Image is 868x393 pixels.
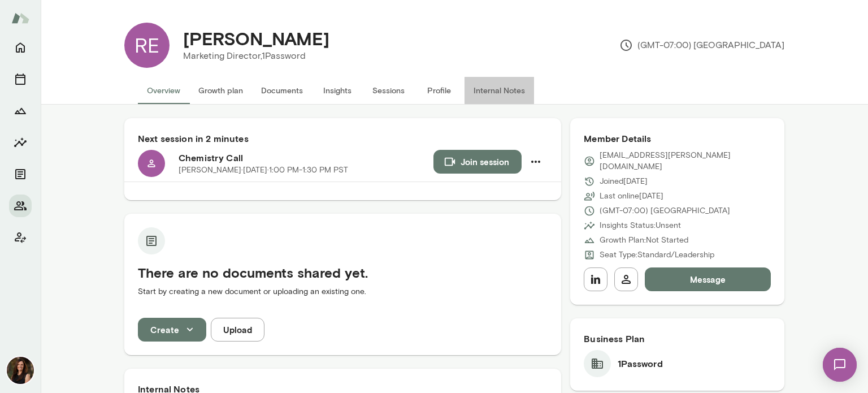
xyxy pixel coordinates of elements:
h4: [PERSON_NAME] [183,28,329,49]
button: Sessions [363,77,414,104]
button: Internal Notes [465,77,534,104]
button: Sessions [9,68,32,90]
button: Documents [9,163,32,185]
h6: Next session in 2 minutes [138,132,548,145]
p: (GMT-07:00) [GEOGRAPHIC_DATA] [600,205,730,217]
div: RE [124,23,170,68]
button: Client app [9,226,32,249]
button: Growth plan [189,77,252,104]
h6: Member Details [584,132,771,145]
button: Upload [211,318,264,342]
p: Growth Plan: Not Started [600,235,688,246]
img: Carrie Atkin [7,357,34,384]
p: Last online [DATE] [600,191,663,202]
h6: 1Password [618,357,662,370]
p: Start by creating a new document or uploading an existing one. [138,286,548,297]
img: Mento [11,7,29,29]
button: Documents [252,77,312,104]
button: Home [9,36,32,59]
p: Joined [DATE] [600,176,648,187]
h5: There are no documents shared yet. [138,264,548,282]
h6: Chemistry Call [179,151,433,165]
button: Profile [414,77,465,104]
button: Join session [433,150,522,174]
button: Growth Plan [9,100,32,122]
button: Insights [9,131,32,154]
p: Insights Status: Unsent [600,220,681,231]
p: Marketing Director, 1Password [183,49,329,63]
button: Create [138,318,206,342]
button: Message [645,267,771,291]
button: Overview [138,77,189,104]
p: [PERSON_NAME] · [DATE] · 1:00 PM-1:30 PM PST [179,165,348,176]
p: [EMAIL_ADDRESS][PERSON_NAME][DOMAIN_NAME] [600,150,771,172]
button: Members [9,195,32,217]
p: (GMT-07:00) [GEOGRAPHIC_DATA] [619,38,784,52]
button: Insights [312,77,363,104]
h6: Business Plan [584,332,771,346]
p: Seat Type: Standard/Leadership [600,249,714,261]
